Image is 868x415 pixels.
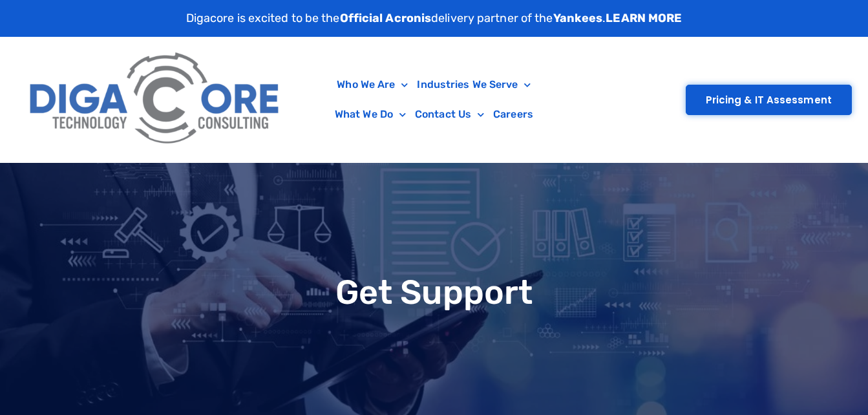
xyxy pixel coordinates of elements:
[686,85,852,115] a: Pricing & IT Assessment
[295,70,573,129] nav: Menu
[330,100,410,129] a: What We Do
[606,11,682,25] a: LEARN MORE
[186,10,683,27] p: Digacore is excited to be the delivery partner of the .
[6,275,862,309] h1: Get Support
[553,11,603,25] strong: Yankees
[412,70,535,100] a: Industries We Serve
[706,95,832,105] span: Pricing & IT Assessment
[340,11,432,25] strong: Official Acronis
[332,70,412,100] a: Who We Are
[410,100,489,129] a: Contact Us
[489,100,538,129] a: Careers
[23,43,288,156] img: Digacore Logo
